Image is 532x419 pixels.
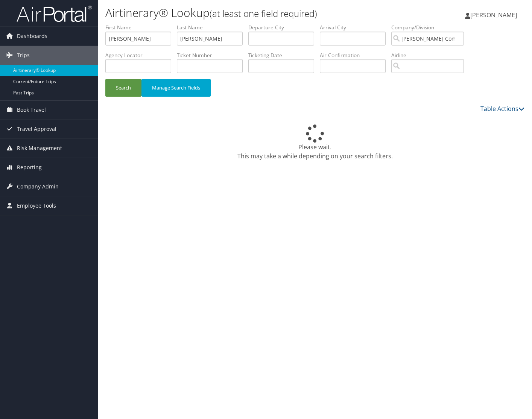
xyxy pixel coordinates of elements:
[105,24,177,31] label: First Name
[105,52,177,59] label: Agency Locator
[17,139,62,158] span: Risk Management
[320,52,391,59] label: Air Confirmation
[248,24,320,31] label: Departure City
[320,24,391,31] label: Arrival City
[17,177,59,196] span: Company Admin
[391,24,470,31] label: Company/Division
[177,24,248,31] label: Last Name
[17,27,47,46] span: Dashboards
[17,120,56,138] span: Travel Approval
[248,52,320,59] label: Ticketing Date
[470,11,517,19] span: [PERSON_NAME]
[465,4,524,26] a: [PERSON_NAME]
[391,52,470,59] label: Airline
[17,196,56,215] span: Employee Tools
[480,105,524,113] a: Table Actions
[17,158,42,177] span: Reporting
[210,7,317,20] small: (at least one field required)
[177,52,248,59] label: Ticket Number
[105,124,524,161] div: Please wait. This may take a while depending on your search filters.
[105,79,141,97] button: Search
[17,5,92,23] img: airportal-logo.png
[105,5,385,21] h1: Airtinerary® Lookup
[17,46,30,65] span: Trips
[141,79,211,97] button: Manage Search Fields
[17,100,46,119] span: Book Travel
